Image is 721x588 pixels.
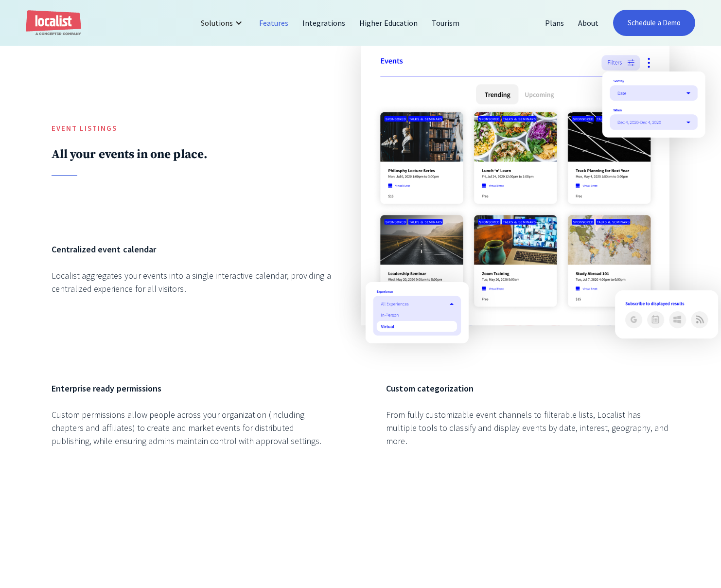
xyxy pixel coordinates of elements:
div: Localist aggregates your events into a single interactive calendar, providing a centralized exper... [52,269,335,295]
a: Schedule a Demo [613,10,695,36]
div: From fully customizable event channels to filterable lists, Localist has multiple tools to classi... [386,408,669,447]
h6: Enterprise ready permissions [52,382,335,395]
div: Custom permissions allow people across your organization (including chapters and affiliates) to c... [52,408,335,447]
h5: Event Listings [52,123,335,134]
h6: Centralized event calendar [52,243,335,256]
a: Features [252,11,296,35]
a: Plans [538,11,571,35]
a: Higher Education [352,11,425,35]
div: Solutions [193,11,252,35]
a: Integrations [296,11,352,35]
a: Tourism [425,11,467,35]
div: Solutions [201,17,233,29]
h6: Custom categorization [386,382,669,395]
a: About [571,11,606,35]
h2: All your events in one place. [52,147,335,162]
a: home [26,10,81,36]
